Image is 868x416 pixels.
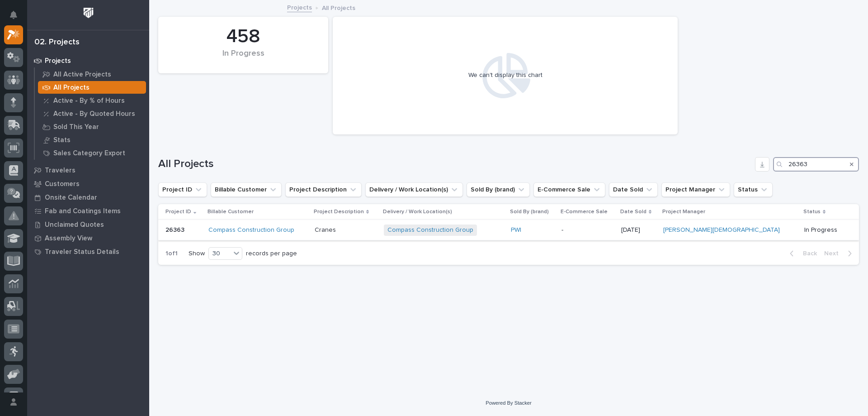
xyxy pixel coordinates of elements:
input: Search [773,157,859,172]
p: Billable Customer [208,207,254,217]
p: Cranes [315,225,338,234]
button: Back [783,249,821,258]
a: Powered By Stacker [486,400,531,406]
div: 30 [209,249,231,258]
p: Projects [45,57,71,65]
a: [PERSON_NAME][DEMOGRAPHIC_DATA] [663,226,780,234]
button: Project Manager [661,182,730,197]
p: [DATE] [621,226,656,234]
a: Projects [287,2,312,12]
p: Customers [45,180,80,188]
a: Unclaimed Quotes [27,218,149,231]
p: Sold This Year [53,123,99,131]
a: PWI [511,226,521,234]
p: Stats [53,136,71,144]
a: Travelers [27,163,149,177]
button: Date Sold [609,182,658,197]
p: 1 of 1 [158,243,185,265]
p: All Projects [53,84,90,92]
div: Notifications [11,11,23,25]
button: E-Commerce Sale [533,182,605,197]
p: - [561,226,614,234]
button: Next [821,249,859,258]
p: 26363 [165,225,186,234]
button: Sold By (brand) [467,182,530,197]
button: Project Description [285,182,362,197]
a: Onsite Calendar [27,191,149,204]
a: Customers [27,177,149,191]
a: All Active Projects [35,68,149,81]
p: Project Manager [662,207,705,217]
a: Compass Construction Group [387,226,473,234]
button: Project ID [158,182,207,197]
p: All Projects [322,2,355,12]
p: In Progress [804,226,844,234]
p: Project ID [165,207,191,217]
p: Project Description [314,207,364,217]
a: Sold This Year [35,120,149,133]
p: Assembly View [45,234,92,243]
p: Onsite Calendar [45,194,97,202]
p: Status [803,207,821,217]
a: Active - By % of Hours [35,94,149,107]
a: Active - By Quoted Hours [35,107,149,120]
p: Delivery / Work Location(s) [383,207,452,217]
button: Delivery / Work Location(s) [365,182,463,197]
tr: 2636326363 Compass Construction Group CranesCranes Compass Construction Group PWI -[DATE][PERSON_... [158,220,859,240]
a: Fab and Coatings Items [27,204,149,218]
span: Back [797,249,817,258]
div: 458 [174,25,313,48]
p: Active - By Quoted Hours [53,110,135,118]
p: Travelers [45,167,75,175]
a: Compass Construction Group [208,226,294,234]
p: records per page [246,250,297,258]
a: Stats [35,134,149,146]
p: Date Sold [620,207,646,217]
p: Show [189,250,205,258]
a: Traveler Status Details [27,245,149,258]
p: Traveler Status Details [45,248,119,256]
p: Fab and Coatings Items [45,207,121,215]
a: Sales Category Export [35,147,149,159]
span: Next [824,249,844,258]
div: We can't display this chart [468,72,542,79]
p: All Active Projects [53,71,111,79]
img: Workspace Logo [80,5,97,21]
a: Projects [27,54,149,67]
p: Unclaimed Quotes [45,221,104,229]
h1: All Projects [158,158,751,171]
p: E-Commerce Sale [561,207,608,217]
button: Status [734,182,773,197]
div: In Progress [174,49,313,68]
p: Active - By % of Hours [53,97,125,105]
button: Notifications [4,5,23,24]
button: Billable Customer [211,182,282,197]
a: Assembly View [27,231,149,245]
a: All Projects [35,81,149,94]
p: Sold By (brand) [510,207,549,217]
div: 02. Projects [34,38,80,48]
p: Sales Category Export [53,149,125,158]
